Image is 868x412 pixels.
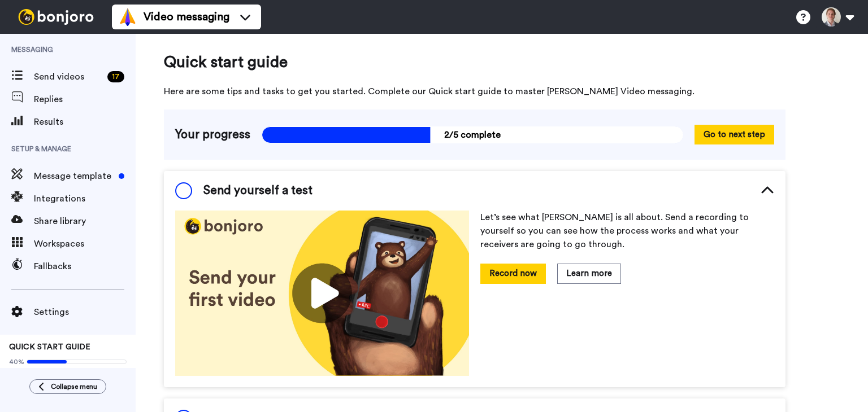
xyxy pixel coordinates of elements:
span: Results [34,115,136,129]
span: Message template [34,169,114,183]
span: Send videos [34,70,103,84]
span: QUICK START GUIDE [9,343,90,351]
span: Collapse menu [51,382,97,391]
p: Let’s see what [PERSON_NAME] is all about. Send a recording to yourself so you can see how the pr... [480,211,774,251]
span: Share library [34,214,136,228]
span: Integrations [34,192,136,205]
button: Collapse menu [29,379,106,394]
span: 40% [9,357,24,366]
button: Go to next step [695,125,774,144]
span: Settings [34,305,136,319]
span: Quick start guide [164,51,785,73]
button: Record now [480,264,546,283]
span: Fallbacks [34,260,136,273]
span: Video messaging [144,9,229,25]
span: 2/5 complete [262,126,683,143]
img: bj-logo-header-white.svg [14,9,98,25]
span: Send yourself a test [203,182,313,199]
img: vm-color.svg [119,8,137,26]
div: 17 [107,71,124,82]
span: Workspaces [34,237,136,251]
img: 178eb3909c0dc23ce44563bdb6dc2c11.jpg [175,211,469,376]
span: Your progress [175,126,250,143]
button: Learn more [557,264,621,283]
span: Here are some tips and tasks to get you started. Complete our Quick start guide to master [PERSON... [164,85,785,98]
span: Replies [34,93,136,106]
